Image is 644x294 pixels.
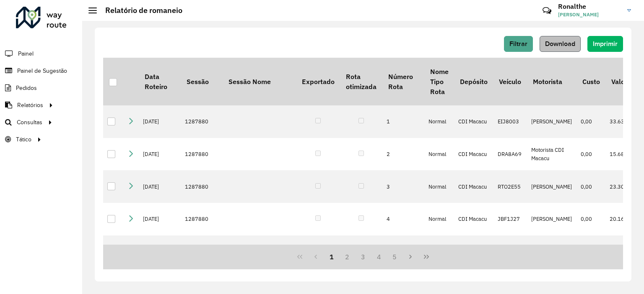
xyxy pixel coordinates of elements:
th: Veículo [493,58,527,105]
span: Filtrar [509,40,527,47]
td: 23.303,78 [605,170,640,203]
td: 1 [382,105,424,138]
th: Depósito [454,58,493,105]
span: Pedidos [16,84,37,92]
h2: Relatório de romaneio [97,6,182,15]
td: [PERSON_NAME] [527,105,576,138]
span: Imprimir [593,40,618,47]
span: Download [545,40,575,47]
button: 1 [324,249,340,265]
button: 5 [387,249,403,265]
th: Exportado [296,58,340,105]
td: Normal [424,235,454,268]
span: [PERSON_NAME] [558,11,621,18]
button: 4 [371,249,387,265]
th: Data Roteiro [139,58,181,105]
td: 3 [382,170,424,203]
td: DRA8A69 [493,138,527,171]
td: CDI Macacu [454,138,493,171]
th: Custo [576,58,605,105]
td: RYY4A11 [493,235,527,268]
td: 15.683,81 [605,138,640,171]
a: Contato Rápido [538,2,556,20]
td: 1287880 [181,170,223,203]
th: Rota otimizada [340,58,382,105]
th: Nome Tipo Rota [424,58,454,105]
button: Download [540,36,581,52]
td: 4 [382,203,424,235]
td: 25.145,15 [605,235,640,268]
td: 33.630,68 [605,105,640,138]
td: [DATE] [139,203,181,235]
td: Normal [424,170,454,203]
span: Tático [16,135,31,144]
h3: Ronalthe [558,3,621,10]
td: 0,00 [576,105,605,138]
td: 1287880 [181,138,223,171]
td: Normal [424,138,454,171]
td: [DATE] [139,170,181,203]
td: Motorista CDI Macacu [527,138,576,171]
th: Motorista [527,58,576,105]
button: Last Page [418,249,434,265]
td: 20.162,58 [605,203,640,235]
span: Relatórios [17,101,43,110]
th: Sessão Nome [223,58,296,105]
td: [DATE] [139,138,181,171]
th: Sessão [181,58,223,105]
td: CDI Macacu [454,105,493,138]
td: CDI Macacu [454,203,493,235]
button: Filtrar [504,36,533,52]
span: Painel de Sugestão [17,66,67,75]
td: 1287880 [181,235,223,268]
td: RTO2E55 [493,170,527,203]
span: Painel [18,49,34,58]
td: CDI Macacu [454,235,493,268]
th: Número Rota [382,58,424,105]
td: 0,00 [576,138,605,171]
td: [PERSON_NAME] [527,235,576,268]
td: EIJ8003 [493,105,527,138]
td: 0,00 [576,235,605,268]
td: CDI Macacu [454,170,493,203]
td: Normal [424,105,454,138]
td: 1287880 [181,203,223,235]
button: Imprimir [587,36,623,52]
th: Valor [605,58,640,105]
button: Next Page [402,249,418,265]
button: 3 [355,249,371,265]
td: 5 [382,235,424,268]
td: 0,00 [576,170,605,203]
td: 2 [382,138,424,171]
td: 1287880 [181,105,223,138]
td: [DATE] [139,105,181,138]
td: Normal [424,203,454,235]
span: Consultas [17,118,42,127]
td: [PERSON_NAME] [527,203,576,235]
td: JBF1J27 [493,203,527,235]
button: 2 [339,249,355,265]
td: [PERSON_NAME] [527,170,576,203]
td: [DATE] [139,235,181,268]
td: 0,00 [576,203,605,235]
